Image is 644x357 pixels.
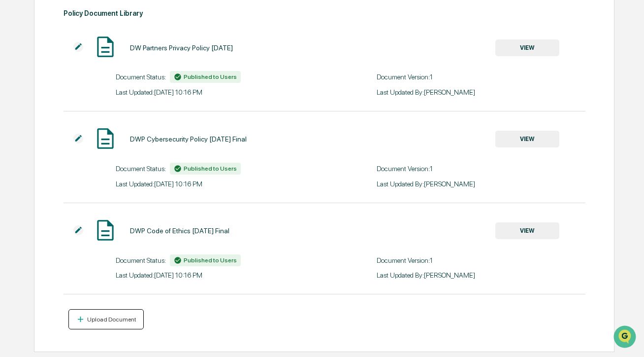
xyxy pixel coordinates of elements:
[612,324,639,351] iframe: Open customer support
[116,88,324,96] div: Last Updated: [DATE] 10:16 PM
[20,143,62,153] span: Data Lookup
[130,44,233,52] div: DW Partners Privacy Policy [DATE]
[495,222,559,239] button: VIEW
[73,42,83,52] img: Additional Document Icon
[377,256,585,264] div: Document Version: 1
[377,180,585,188] div: Last Updated By: [PERSON_NAME]
[81,124,122,134] span: Attestations
[116,254,324,266] div: Document Status:
[116,180,324,188] div: Last Updated: [DATE] 10:16 PM
[85,316,136,323] div: Upload Document
[116,163,324,175] div: Document Status:
[377,73,585,81] div: Document Version: 1
[93,126,118,151] img: Document Icon
[67,120,126,138] a: 🗄️Attestations
[130,135,247,143] div: DWP Cybersecurity Policy [DATE] Final
[71,125,79,133] div: 🗄️
[93,35,118,59] img: Document Icon
[377,88,585,96] div: Last Updated By: [PERSON_NAME]
[116,271,324,279] div: Last Updated: [DATE] 10:16 PM
[6,139,66,157] a: 🔎Data Lookup
[10,75,28,93] img: 1746055101610-c473b297-6a78-478c-a979-82029cc54cd1
[377,271,585,279] div: Last Updated By: [PERSON_NAME]
[6,120,67,138] a: 🖐️Preclearance
[116,71,324,83] div: Document Status:
[68,309,144,329] button: Upload Document
[130,227,229,235] div: DWP Code of Ethics [DATE] Final
[184,73,237,80] span: Published to Users
[184,257,237,264] span: Published to Users
[69,167,119,175] a: Powered byPylon
[20,124,64,134] span: Preclearance
[167,78,179,90] button: Start new chat
[184,165,237,172] span: Published to Users
[73,225,83,235] img: Additional Document Icon
[377,165,585,173] div: Document Version: 1
[93,218,118,243] img: Document Icon
[64,7,585,20] div: Policy Document Library
[33,85,129,93] div: We're offline, we'll be back soon
[73,134,83,143] img: Additional Document Icon
[495,131,559,147] button: VIEW
[10,125,18,133] div: 🖐️
[495,39,559,56] button: VIEW
[98,167,119,175] span: Pylon
[33,75,161,85] div: Start new chat
[10,144,18,152] div: 🔎
[10,21,179,36] p: How can we help?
